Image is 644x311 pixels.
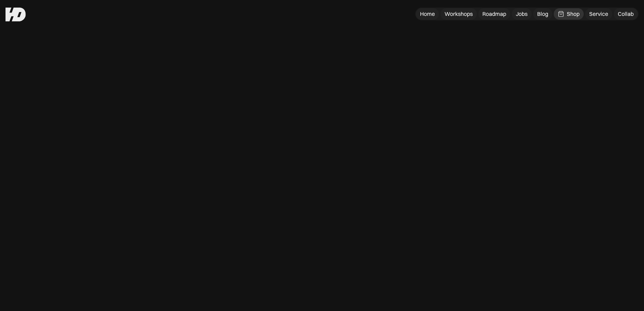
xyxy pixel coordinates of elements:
[516,10,528,18] div: Jobs
[420,10,435,18] div: Home
[440,8,477,20] a: Workshops
[478,8,510,20] a: Roadmap
[614,8,638,20] a: Collab
[416,8,439,20] a: Home
[537,10,548,18] div: Blog
[585,8,612,20] a: Service
[533,8,552,20] a: Blog
[589,10,608,18] div: Service
[618,10,634,18] div: Collab
[554,8,584,20] a: Shop
[482,10,506,18] div: Roadmap
[512,8,532,20] a: Jobs
[444,10,473,18] div: Workshops
[567,10,580,18] div: Shop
